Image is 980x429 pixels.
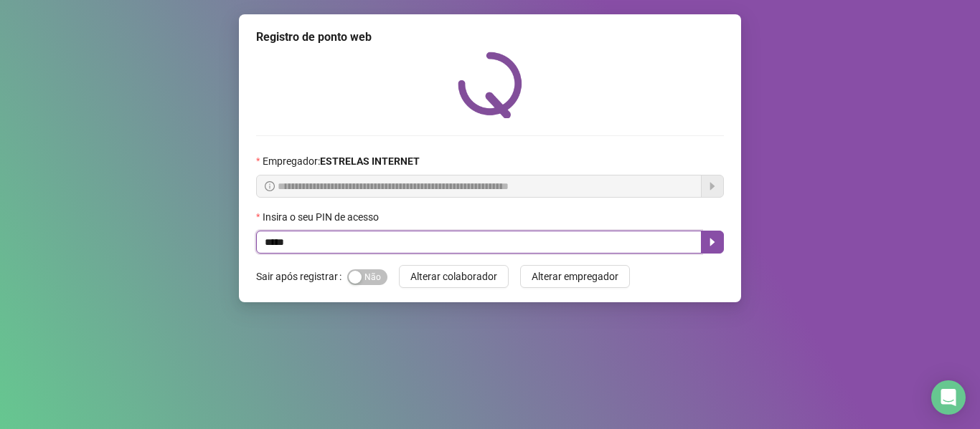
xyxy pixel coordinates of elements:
button: Alterar colaborador [399,265,509,288]
div: Open Intercom Messenger [931,380,966,415]
span: Alterar colaborador [410,269,497,284]
div: Registro de ponto web [256,29,724,46]
span: caret-right [707,236,718,248]
img: QRPoint [458,52,522,118]
label: Sair após registrar [256,265,347,288]
span: info-circle [265,181,275,191]
span: Alterar empregador [532,269,618,284]
label: Insira o seu PIN de acesso [256,209,388,225]
button: Alterar empregador [520,265,630,288]
strong: ESTRELAS INTERNET [320,155,420,167]
span: Empregador : [263,153,420,169]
